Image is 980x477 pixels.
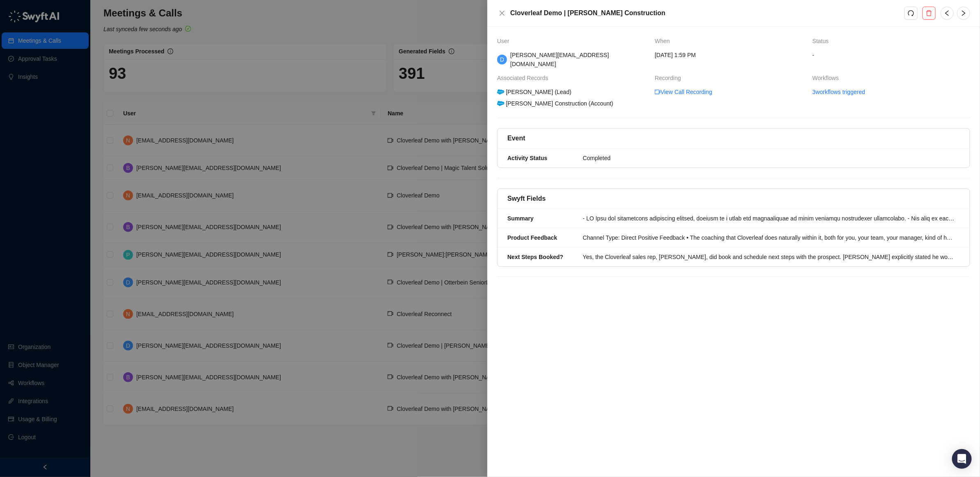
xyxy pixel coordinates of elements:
[497,37,514,46] span: User
[583,252,955,261] div: Yes, the Cloverleaf sales rep, [PERSON_NAME], did book and schedule next steps with the prospect....
[908,10,914,16] span: redo
[507,194,546,204] h5: Swyft Fields
[655,73,685,83] span: Recording
[655,37,674,46] span: When
[583,154,955,163] div: Completed
[507,155,547,161] strong: Activity Status
[812,73,843,83] span: Workflows
[500,55,504,64] span: D
[507,234,557,241] strong: Product Feedback
[952,449,972,469] div: Open Intercom Messenger
[507,133,526,143] h5: Event
[655,50,696,60] span: [DATE] 1:59 PM
[926,10,932,16] span: delete
[510,8,904,18] h5: Cloverleaf Demo | [PERSON_NAME] Construction
[812,37,833,46] span: Status
[496,99,615,108] div: [PERSON_NAME] Construction (Account)
[507,215,534,222] strong: Summary
[583,214,955,223] div: - LO Ipsu dol sitametcons adipiscing elitsed, doeiusm te i utlab etd magnaaliquae ad minim veniam...
[510,52,609,67] span: [PERSON_NAME][EMAIL_ADDRESS][DOMAIN_NAME]
[944,10,950,16] span: left
[497,73,553,83] span: Associated Records
[655,87,712,96] a: video-cameraView Call Recording
[812,87,865,96] a: 3 workflows triggered
[507,254,563,260] strong: Next Steps Booked?
[499,10,505,16] span: close
[496,87,573,96] div: [PERSON_NAME] (Lead)
[960,10,967,16] span: right
[655,89,661,95] span: video-camera
[812,50,970,60] span: -
[497,8,507,18] button: Close
[583,233,955,242] div: Channel Type: Direct Positive Feedback • The coaching that Cloverleaf does naturally within it, b...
